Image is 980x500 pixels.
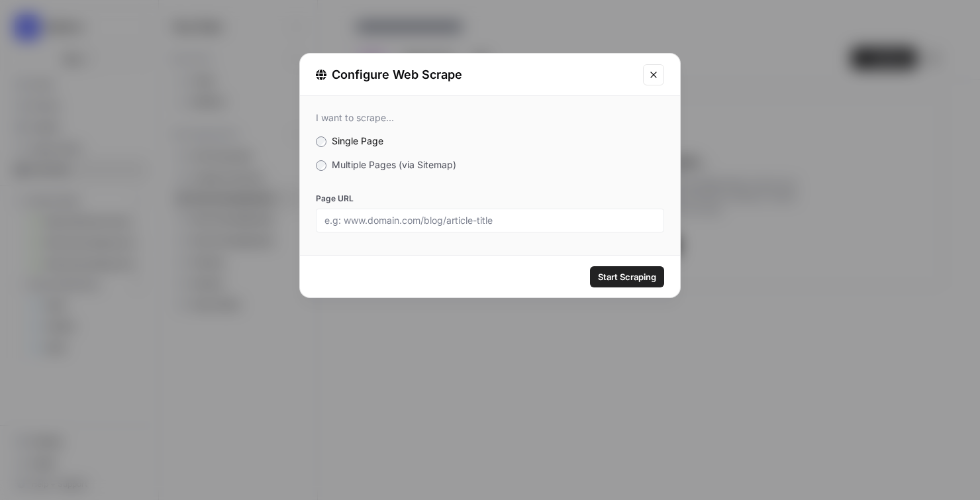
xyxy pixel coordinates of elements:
[590,266,664,287] button: Start Scraping
[598,270,656,283] span: Start Scraping
[324,215,656,226] input: e.g: www.domain.com/blog/article-title
[316,112,664,124] div: I want to scrape...
[316,193,664,205] label: Page URL
[316,160,326,171] input: Multiple Pages (via Sitemap)
[332,159,456,170] span: Multiple Pages (via Sitemap)
[316,136,326,147] input: Single Page
[316,66,635,84] div: Configure Web Scrape
[643,64,664,85] button: Close modal
[332,135,383,146] span: Single Page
